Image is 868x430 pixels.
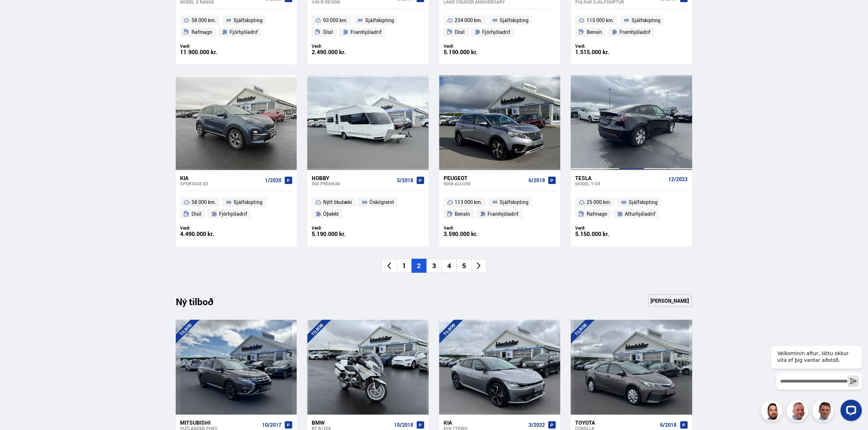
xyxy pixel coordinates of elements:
span: Afturhjóladrif [625,210,655,218]
div: 3.590.000 kr. [444,231,500,237]
span: 10/2017 [262,422,281,428]
div: Verð: [180,43,236,49]
div: BMW [312,419,391,426]
div: 1.515.000 kr. [575,49,632,55]
span: Sjálfskipting [500,16,529,25]
div: Kia [444,419,526,426]
div: Kia [180,175,262,181]
span: 3/2022 [529,422,545,428]
a: Tesla Model Y SR 12/2023 25 000 km. Sjálfskipting Rafmagn Afturhjóladrif Verð: 5.150.000 kr. [571,170,692,246]
span: 6/2019 [529,178,545,183]
span: Fjórhjóladrif [482,28,510,36]
span: 1/2020 [265,178,281,183]
div: Ný tilboð [176,296,226,311]
iframe: LiveChat chat widget [765,333,865,427]
div: Verð: [180,225,236,231]
div: 4.490.000 kr. [180,231,236,237]
span: 113 000 km. [455,198,482,206]
div: Peugeot [444,175,526,181]
span: 5/2018 [397,178,413,183]
div: Verð: [444,225,500,231]
span: 58 000 km. [192,198,216,206]
span: Sjálfskipting [629,198,658,206]
span: Sjálfskipting [500,198,529,206]
li: 3 [427,259,441,273]
div: Mitsubishi [180,419,259,426]
a: Peugeot 5008 ALLURE 6/2019 113 000 km. Sjálfskipting Bensín Framhjóladrif Verð: 3.590.000 kr. [439,170,560,246]
span: 6/2018 [660,422,677,428]
span: Sjálfskipting [632,16,660,25]
div: 560 PREMIUM [312,181,394,186]
span: Fjórhjóladrif [219,210,247,218]
span: Dísil [455,28,465,36]
span: Rafmagn [587,210,607,218]
span: Sjálfskipting [234,198,262,206]
li: 4 [441,259,456,273]
span: Sjálfskipting [234,16,262,25]
span: Fjórhjóladrif [230,28,258,36]
span: 10/2018 [394,422,413,428]
div: Tesla [575,175,665,181]
span: Dísil [323,28,333,36]
div: Verð: [444,43,500,49]
span: Nýtt ökutæki [323,198,352,206]
li: 5 [456,259,471,273]
div: Verð: [312,225,368,231]
div: 5.150.000 kr. [575,231,632,237]
div: Verð: [575,225,632,231]
span: Óskilgreint [369,198,394,206]
span: 115 000 km. [587,16,614,25]
div: 5008 ALLURE [444,181,526,186]
span: Framhjóladrif [619,28,650,36]
span: 25 000 km. [587,198,611,206]
span: 12/2023 [669,176,688,182]
span: Bensín [587,28,602,36]
span: Framhjóladrif [351,28,382,36]
span: Óþekkt [323,210,339,218]
span: Sjálfskipting [365,16,394,25]
span: Bensín [455,210,470,218]
span: 93 000 km. [323,16,348,25]
div: Verð: [312,43,368,49]
div: 2.490.000 kr. [312,49,368,55]
a: Kia Sportage EX 1/2020 58 000 km. Sjálfskipting Dísil Fjórhjóladrif Verð: 4.490.000 kr. [176,170,297,246]
div: Hobby [312,175,394,181]
span: Rafmagn [192,28,212,36]
img: nhp88E3Fdnt1Opn2.png [762,401,783,423]
div: 11.900.000 kr. [180,49,236,55]
div: 5.190.000 kr. [312,231,368,237]
a: [PERSON_NAME] [648,294,692,307]
a: Hobby 560 PREMIUM 5/2018 Nýtt ökutæki Óskilgreint Óþekkt Verð: 5.190.000 kr. [307,170,428,246]
span: 58 000 km. [192,16,216,25]
li: 1 [397,259,412,273]
div: Toyota [575,419,657,426]
div: Model Y SR [575,181,665,186]
span: 234 000 km. [455,16,482,25]
span: Framhjóladrif [487,210,519,218]
span: Dísil [192,210,201,218]
div: 5.190.000 kr. [444,49,500,55]
div: Sportage EX [180,181,262,186]
li: 2 [412,259,427,273]
div: Verð: [575,43,632,49]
